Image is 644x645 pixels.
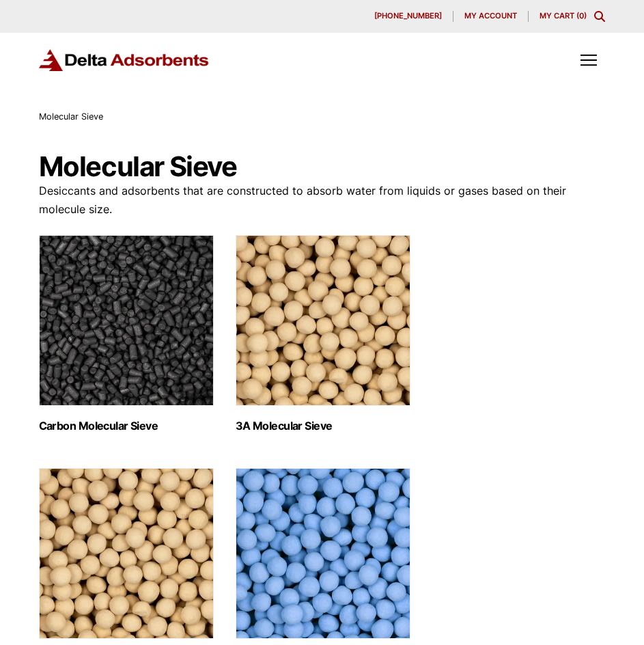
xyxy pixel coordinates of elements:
[236,235,410,406] img: 3A Molecular Sieve
[39,182,606,219] p: Desiccants and adsorbents that are constructed to absorb water from liquids or gases based on the...
[236,235,410,433] a: Visit product category 3A Molecular Sieve
[39,235,214,406] img: Carbon Molecular Sieve
[236,468,410,639] img: 4A Blue Indicating Molecular Sieve
[453,11,529,22] a: My account
[464,12,517,20] span: My account
[39,420,214,433] h2: Carbon Molecular Sieve
[540,11,587,20] a: My Cart (0)
[594,11,605,22] div: Toggle Modal Content
[579,11,584,20] span: 0
[236,420,410,433] h2: 3A Molecular Sieve
[39,49,210,72] img: Delta Adsorbents
[39,468,214,639] img: 4A Molecular Sieve
[39,235,214,433] a: Visit product category Carbon Molecular Sieve
[374,12,442,20] span: [PHONE_NUMBER]
[572,44,605,77] div: Toggle Off Canvas Content
[39,111,103,122] span: Molecular Sieve
[363,11,453,22] a: [PHONE_NUMBER]
[39,152,606,182] h1: Molecular Sieve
